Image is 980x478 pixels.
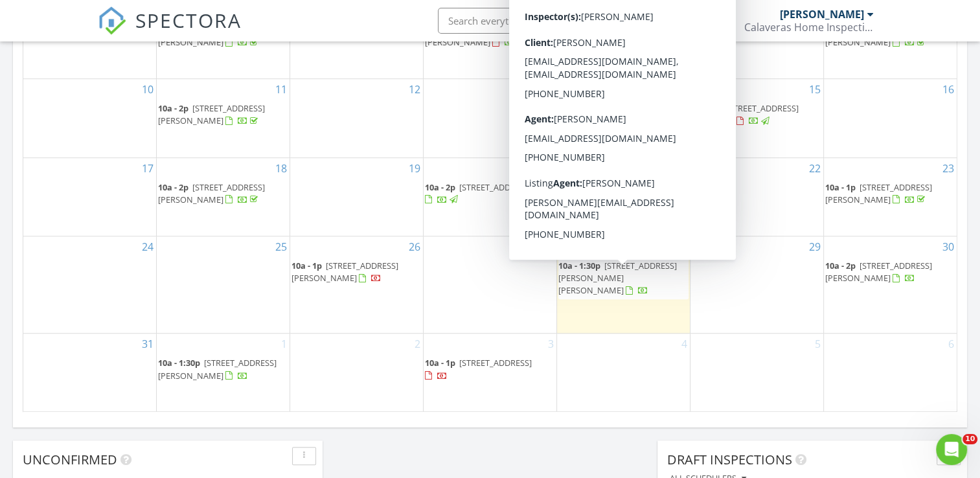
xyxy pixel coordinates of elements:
[425,357,455,369] span: 10a - 1p
[424,334,557,412] td: Go to September 3, 2025
[291,258,422,286] a: 10a - 1p [STREET_ADDRESS][PERSON_NAME]
[23,79,157,157] td: Go to August 10, 2025
[690,79,823,157] td: Go to August 15, 2025
[558,260,677,296] span: [STREET_ADDRESS][PERSON_NAME][PERSON_NAME]
[692,101,822,129] a: 10a - 2p [STREET_ADDRESS][US_STATE]
[556,79,690,157] td: Go to August 14, 2025
[273,236,290,257] a: Go to August 25, 2025
[157,236,290,334] td: Go to August 25, 2025
[690,236,823,334] td: Go to August 29, 2025
[692,102,799,126] span: [STREET_ADDRESS][US_STATE]
[780,8,864,21] div: [PERSON_NAME]
[673,158,690,179] a: Go to August 21, 2025
[558,258,689,299] a: 10a - 1:30p [STREET_ADDRESS][PERSON_NAME][PERSON_NAME]
[825,260,932,284] span: [STREET_ADDRESS][PERSON_NAME]
[673,236,690,257] a: Go to August 28, 2025
[158,181,265,205] span: [STREET_ADDRESS][PERSON_NAME]
[406,79,423,100] a: Go to August 12, 2025
[823,236,957,334] td: Go to August 30, 2025
[679,334,690,354] a: Go to September 4, 2025
[157,79,290,157] td: Go to August 11, 2025
[963,434,977,444] span: 10
[158,101,288,129] a: 10a - 2p [STREET_ADDRESS][PERSON_NAME]
[425,181,532,205] a: 10a - 2p [STREET_ADDRESS]
[279,334,290,354] a: Go to September 1, 2025
[825,258,955,286] a: 10a - 2p [STREET_ADDRESS][PERSON_NAME]
[692,102,722,114] span: 10a - 2p
[158,180,288,208] a: 10a - 2p [STREET_ADDRESS][PERSON_NAME]
[556,236,690,334] td: Go to August 28, 2025
[158,357,200,369] span: 10a - 1:30p
[406,158,423,179] a: Go to August 19, 2025
[825,181,932,205] a: 10a - 1p [STREET_ADDRESS][PERSON_NAME]
[690,334,823,412] td: Go to September 5, 2025
[135,6,242,34] span: SPECTORA
[158,181,265,205] a: 10a - 2p [STREET_ADDRESS][PERSON_NAME]
[940,158,957,179] a: Go to August 23, 2025
[23,451,117,468] span: Unconfirmed
[825,181,856,193] span: 10a - 1p
[806,236,823,257] a: Go to August 29, 2025
[545,334,556,354] a: Go to September 3, 2025
[291,260,322,271] span: 10a - 1p
[558,260,600,271] span: 10a - 1:30p
[290,157,424,236] td: Go to August 19, 2025
[940,79,957,100] a: Go to August 16, 2025
[825,180,955,208] a: 10a - 1p [STREET_ADDRESS][PERSON_NAME]
[825,181,932,205] span: [STREET_ADDRESS][PERSON_NAME]
[936,434,967,465] iframe: Intercom live chat
[940,236,957,257] a: Go to August 30, 2025
[139,158,156,179] a: Go to August 17, 2025
[690,157,823,236] td: Go to August 22, 2025
[158,102,265,126] a: 10a - 2p [STREET_ADDRESS][PERSON_NAME]
[692,102,799,126] a: 10a - 2p [STREET_ADDRESS][US_STATE]
[806,79,823,100] a: Go to August 15, 2025
[744,21,874,34] div: Calaveras Home Inspection Services
[540,236,556,257] a: Go to August 27, 2025
[406,236,423,257] a: Go to August 26, 2025
[98,6,126,35] img: The Best Home Inspection Software - Spectora
[425,181,455,193] span: 10a - 2p
[157,334,290,412] td: Go to September 1, 2025
[412,334,423,354] a: Go to September 2, 2025
[823,334,957,412] td: Go to September 6, 2025
[459,181,532,193] span: [STREET_ADDRESS]
[556,157,690,236] td: Go to August 21, 2025
[158,356,288,383] a: 10a - 1:30p [STREET_ADDRESS][PERSON_NAME]
[158,102,265,126] span: [STREET_ADDRESS][PERSON_NAME]
[290,79,424,157] td: Go to August 12, 2025
[459,357,532,369] span: [STREET_ADDRESS]
[291,260,398,284] span: [STREET_ADDRESS][PERSON_NAME]
[825,260,856,271] span: 10a - 2p
[558,260,677,296] a: 10a - 1:30p [STREET_ADDRESS][PERSON_NAME][PERSON_NAME]
[158,357,277,381] a: 10a - 1:30p [STREET_ADDRESS][PERSON_NAME]
[438,8,697,34] input: Search everything...
[23,334,157,412] td: Go to August 31, 2025
[98,17,242,45] a: SPECTORA
[812,334,823,354] a: Go to September 5, 2025
[823,157,957,236] td: Go to August 23, 2025
[273,158,290,179] a: Go to August 18, 2025
[425,356,555,383] a: 10a - 1p [STREET_ADDRESS]
[139,236,156,257] a: Go to August 24, 2025
[139,334,156,354] a: Go to August 31, 2025
[157,157,290,236] td: Go to August 18, 2025
[424,79,557,157] td: Go to August 13, 2025
[158,181,188,193] span: 10a - 2p
[158,102,188,114] span: 10a - 2p
[825,260,932,284] a: 10a - 2p [STREET_ADDRESS][PERSON_NAME]
[425,180,555,208] a: 10a - 2p [STREET_ADDRESS]
[273,79,290,100] a: Go to August 11, 2025
[291,260,398,284] a: 10a - 1p [STREET_ADDRESS][PERSON_NAME]
[425,357,532,381] a: 10a - 1p [STREET_ADDRESS]
[424,157,557,236] td: Go to August 20, 2025
[540,79,556,100] a: Go to August 13, 2025
[673,79,690,100] a: Go to August 14, 2025
[23,157,157,236] td: Go to August 17, 2025
[290,334,424,412] td: Go to September 2, 2025
[806,158,823,179] a: Go to August 22, 2025
[424,236,557,334] td: Go to August 27, 2025
[667,451,792,468] span: Draft Inspections
[23,236,157,334] td: Go to August 24, 2025
[823,79,957,157] td: Go to August 16, 2025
